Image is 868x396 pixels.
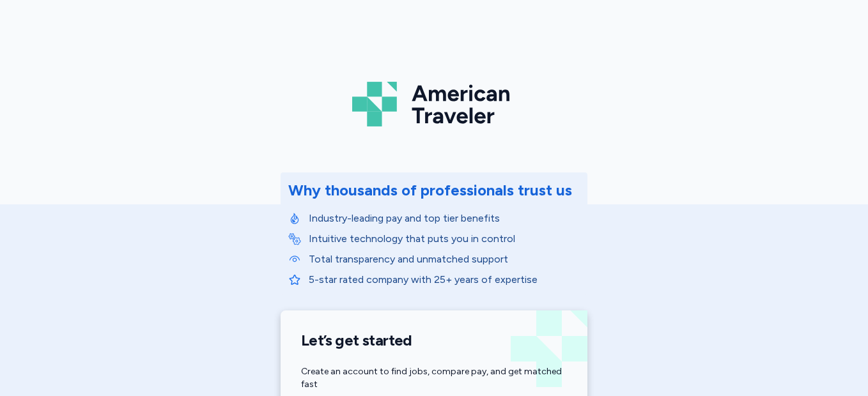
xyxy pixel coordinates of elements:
[309,272,580,287] p: 5-star rated company with 25+ years of expertise
[309,252,580,267] p: Total transparency and unmatched support
[309,211,580,226] p: Industry-leading pay and top tier benefits
[352,77,516,132] img: Logo
[301,365,567,391] div: Create an account to find jobs, compare pay, and get matched fast
[301,331,567,350] h1: Let’s get started
[288,180,572,201] div: Why thousands of professionals trust us
[309,231,580,247] p: Intuitive technology that puts you in control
